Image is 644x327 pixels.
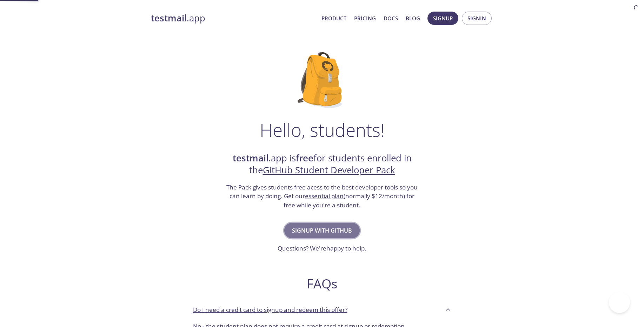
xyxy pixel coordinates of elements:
[226,152,419,176] h2: .app is for students enrolled in the
[151,12,187,24] strong: testmail
[354,14,376,23] a: Pricing
[292,226,352,235] span: Signup with GitHub
[284,223,360,238] button: Signup with GitHub
[427,12,458,25] button: Signup
[187,276,457,292] h2: FAQs
[260,119,385,140] h1: Hello, students!
[226,183,419,210] h3: The Pack gives students free acess to the best developer tools so you can learn by doing. Get our...
[193,305,347,314] p: Do I need a credit card to signup and redeem this offer?
[609,292,630,313] iframe: Help Scout Beacon - Open
[321,14,346,23] a: Product
[433,14,453,23] span: Signup
[406,14,420,23] a: Blog
[467,14,486,23] span: Signin
[298,52,346,108] img: github-student-backpack.png
[305,192,344,200] a: essential plan
[296,152,313,164] strong: free
[326,244,365,252] a: happy to help
[462,12,492,25] button: Signin
[187,300,457,319] div: Do I need a credit card to signup and redeem this offer?
[278,244,366,253] h3: Questions? We're .
[384,14,398,23] a: Docs
[233,152,268,164] strong: testmail
[263,164,395,176] a: GitHub Student Developer Pack
[151,12,316,24] a: testmail.app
